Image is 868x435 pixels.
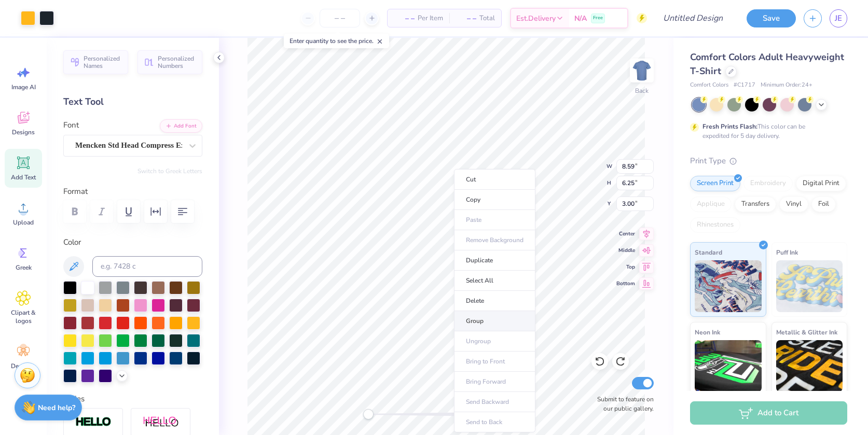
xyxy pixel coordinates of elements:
[158,55,196,69] span: Personalized Numbers
[690,197,732,212] div: Applique
[631,60,652,81] img: Back
[616,263,635,271] span: Top
[63,186,202,198] label: Format
[63,236,202,248] label: Color
[695,327,720,338] span: Neon Ink
[811,197,836,212] div: Foil
[454,169,535,190] li: Cut
[284,34,389,48] div: Enter quantity to see the price.
[734,81,755,90] span: # C1717
[655,8,731,29] input: Untitled Design
[454,190,535,210] li: Copy
[12,128,35,136] span: Designs
[761,81,812,90] span: Minimum Order: 24 +
[63,50,128,74] button: Personalized Names
[320,9,360,27] input: – –
[11,362,36,370] span: Decorate
[830,9,847,27] a: JE
[143,416,179,429] img: Shadow
[479,13,495,24] span: Total
[38,403,75,413] strong: Need help?
[702,122,830,141] div: This color can be expedited for 5 day delivery.
[574,13,587,24] span: N/A
[137,167,202,175] button: Switch to Greek Letters
[779,197,808,212] div: Vinyl
[690,217,740,233] div: Rhinestones
[796,176,846,191] div: Digital Print
[454,250,535,271] li: Duplicate
[160,119,202,133] button: Add Font
[418,13,443,24] span: Per Item
[456,13,476,24] span: – –
[776,340,843,392] img: Metallic & Glitter Ink
[454,291,535,311] li: Delete
[593,15,603,22] span: Free
[690,176,740,191] div: Screen Print
[776,260,843,312] img: Puff Ink
[743,176,793,191] div: Embroidery
[363,409,374,419] div: Accessibility label
[63,393,85,405] label: Styles
[776,247,798,258] span: Puff Ink
[695,247,722,258] span: Standard
[690,155,847,167] div: Print Type
[394,13,415,24] span: – –
[75,416,112,428] img: Stroke
[695,260,762,312] img: Standard
[616,246,635,255] span: Middle
[835,12,842,24] span: JE
[690,81,728,90] span: Comfort Colors
[11,173,36,181] span: Add Text
[776,327,837,338] span: Metallic & Glitter Ink
[6,308,40,325] span: Clipart & logos
[63,95,202,109] div: Text Tool
[63,119,79,131] label: Font
[690,51,844,77] span: Comfort Colors Adult Heavyweight T-Shirt
[616,279,635,288] span: Bottom
[695,340,762,392] img: Neon Ink
[591,395,654,413] label: Submit to feature on our public gallery.
[11,83,36,91] span: Image AI
[454,271,535,291] li: Select All
[13,218,34,227] span: Upload
[454,311,535,331] li: Group
[702,122,757,131] strong: Fresh Prints Flash:
[735,197,776,212] div: Transfers
[16,263,32,272] span: Greek
[516,13,556,24] span: Est. Delivery
[747,9,796,27] button: Save
[137,50,202,74] button: Personalized Numbers
[635,86,649,95] div: Back
[92,256,202,277] input: e.g. 7428 c
[84,55,122,69] span: Personalized Names
[616,230,635,238] span: Center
